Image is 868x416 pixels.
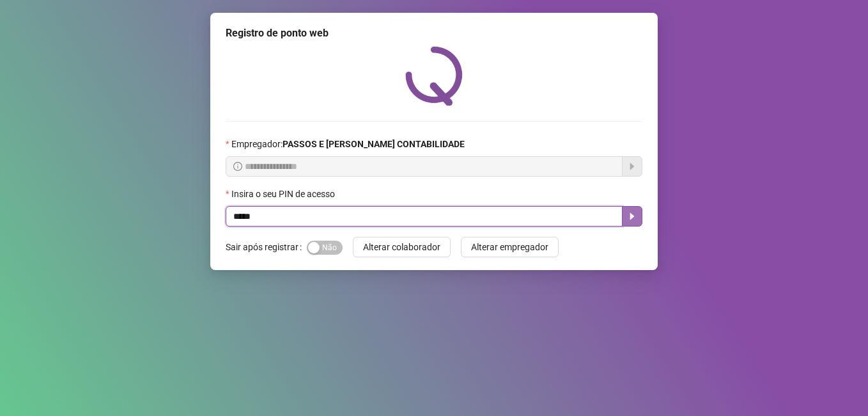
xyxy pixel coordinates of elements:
label: Sair após registrar [226,237,307,257]
div: Registro de ponto web [226,26,642,41]
img: QRPoint [405,46,463,106]
label: Insira o seu PIN de acesso [226,187,343,201]
span: info-circle [233,162,242,171]
span: Alterar empregador [471,240,548,254]
button: Alterar colaborador [353,237,451,257]
span: Empregador : [231,137,465,151]
span: caret-right [627,211,637,221]
strong: PASSOS E [PERSON_NAME] CONTABILIDADE [283,139,465,149]
span: Alterar colaborador [363,240,440,254]
button: Alterar empregador [461,237,559,257]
